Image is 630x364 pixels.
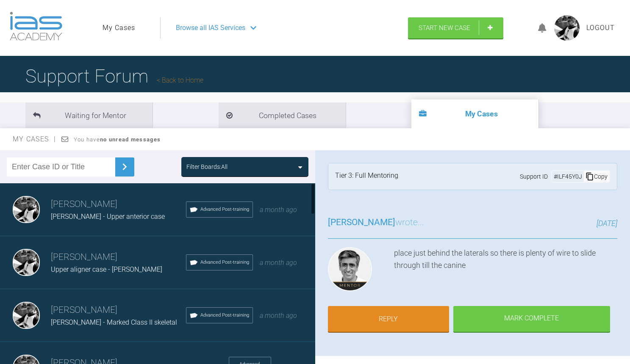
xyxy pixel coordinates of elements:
a: Reply [328,306,449,332]
a: Back to Home [157,76,203,84]
span: Advanced Post-training [200,312,249,319]
img: David Birkin [13,302,40,329]
h3: [PERSON_NAME] [51,197,186,212]
img: David Birkin [13,249,40,276]
div: place just behind the laterals so there is plenty of wire to slide through till the canine [394,247,618,295]
span: [DATE] [597,219,617,228]
img: Asif Chatoo [328,247,372,291]
span: a month ago [260,312,297,320]
span: [PERSON_NAME] - Upper anterior case [51,212,165,221]
img: David Birkin [13,196,40,223]
img: logo-light.3e3ef733.png [10,12,62,41]
span: [PERSON_NAME] - Marked Class II skeletal [51,318,177,326]
span: Support ID [520,172,548,181]
a: Start New Case [408,17,503,39]
div: Mark Complete [453,306,610,332]
div: Filter Boards: All [186,162,228,171]
li: Completed Cases [219,102,346,128]
a: My Cases [103,22,135,33]
li: Waiting for Mentor [25,102,153,128]
span: a month ago [260,206,297,214]
strong: no unread messages [100,136,161,143]
span: You have [74,136,161,143]
div: # ILF45Y0J [552,172,584,181]
a: Logout [586,22,615,33]
img: profile.png [554,15,580,41]
h3: wrote... [328,215,424,230]
span: My Cases [13,135,56,143]
div: Copy [584,171,609,182]
span: a month ago [260,259,297,267]
input: Enter Case ID or Title [7,157,115,176]
span: Upper aligner case - [PERSON_NAME] [51,265,162,273]
h3: [PERSON_NAME] [51,250,186,265]
h1: Support Forum [25,61,203,91]
div: Tier 3: Full Mentoring [335,170,398,183]
span: Start New Case [419,24,470,32]
li: My Cases [411,99,538,128]
span: Advanced Post-training [200,206,249,213]
span: Browse all IAS Services [176,22,245,33]
span: [PERSON_NAME] [328,217,395,227]
img: chevronRight.28bd32b0.svg [118,160,131,174]
span: Advanced Post-training [200,259,249,266]
h3: [PERSON_NAME] [51,303,186,317]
